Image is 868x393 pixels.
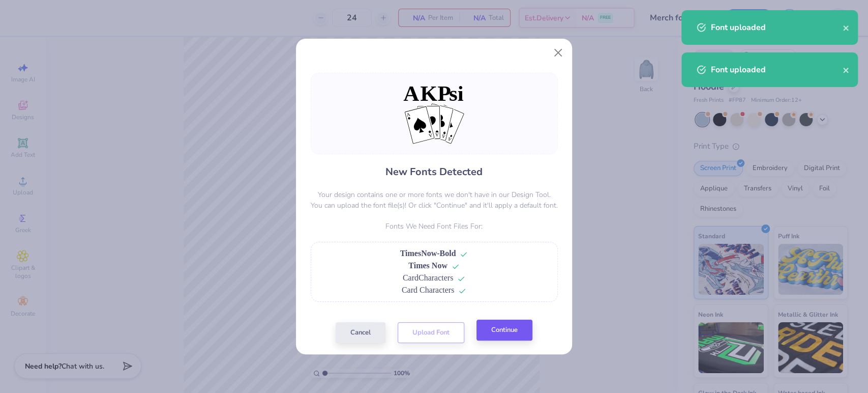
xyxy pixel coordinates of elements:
div: Font uploaded [711,64,843,76]
button: close [843,64,850,76]
button: Continue [476,320,532,341]
button: Close [549,43,568,62]
div: Font uploaded [711,21,843,34]
span: Times Now [408,261,447,270]
button: close [843,21,850,34]
p: Your design contains one or more fonts we don't have in our Design Tool. You can upload the font ... [311,189,558,211]
h4: New Fonts Detected [385,164,483,179]
button: Cancel [336,322,385,343]
p: Fonts We Need Font Files For: [311,221,558,232]
span: Card Characters [402,286,455,294]
span: TimesNow-Bold [400,249,456,258]
span: CardCharacters [403,273,454,282]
